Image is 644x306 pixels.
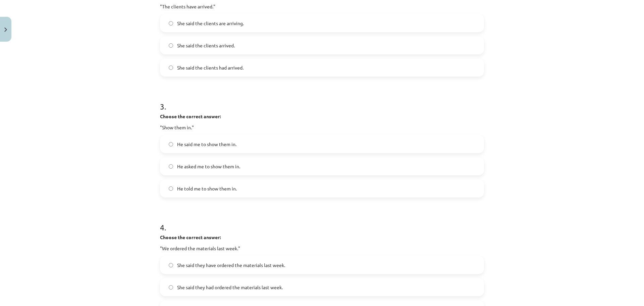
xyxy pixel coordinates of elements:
span: He asked me to show them in. [177,163,240,170]
input: He told me to show them in. [169,186,173,191]
strong: Choose the correct answer: [160,113,221,119]
input: He said me to show them in. [169,142,173,146]
strong: Choose the correct answer: [160,234,221,240]
input: She said the clients are arriving. [169,21,173,26]
span: She said the clients arrived. [177,42,235,49]
p: "The clients have arrived." [160,3,484,10]
span: He told me to show them in. [177,185,237,192]
input: She said the clients had arrived. [169,65,173,70]
h1: 3 . [160,90,484,111]
p: "We ordered the materials last week." [160,245,484,252]
img: icon-close-lesson-0947bae3869378f0d4975bcd49f059093ad1ed9edebbc8119c70593378902aed.svg [4,28,7,32]
input: She said the clients arrived. [169,43,173,48]
span: She said the clients had arrived. [177,64,244,71]
h1: 4 . [160,211,484,232]
input: He asked me to show them in. [169,164,173,169]
p: "Show them in." [160,124,484,131]
span: She said they had ordered the materials last week. [177,284,283,291]
span: She said they have ordered the materials last week. [177,262,285,269]
input: She said they had ordered the materials last week. [169,285,173,290]
span: She said the clients are arriving. [177,20,244,27]
span: He said me to show them in. [177,141,236,148]
input: She said they have ordered the materials last week. [169,263,173,267]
